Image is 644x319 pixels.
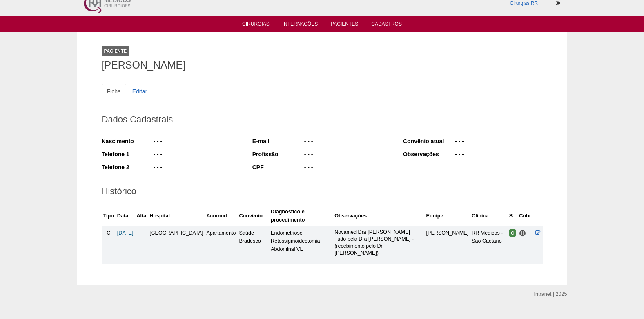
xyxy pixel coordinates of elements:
p: Novamed Dra [PERSON_NAME] Tudo pela Dra [PERSON_NAME] - (recebimento pelo Dr [PERSON_NAME]) [334,229,423,257]
td: [PERSON_NAME] [425,226,470,264]
a: Pacientes [331,21,358,29]
td: RR Médicos - São Caetano [470,226,508,264]
a: Internações [283,21,318,29]
th: Convênio [238,206,270,226]
a: Editar [127,84,153,99]
div: Telefone 2 [102,163,153,171]
div: Telefone 1 [102,150,153,158]
th: Tipo [102,206,116,226]
div: Nascimento [102,137,153,145]
a: Cirurgias RR [510,0,538,6]
h2: Histórico [102,183,543,202]
td: Endometriose Retossigmoidectomia Abdominal VL [269,226,333,264]
div: - - - [153,163,241,173]
div: C [103,229,114,237]
div: Convênio atual [403,137,454,145]
span: Hospital [519,230,526,237]
a: Cadastros [371,21,402,29]
div: Profissão [252,150,303,158]
th: Cobr. [517,206,534,226]
div: - - - [454,137,543,147]
th: S [508,206,518,226]
th: Acomod. [205,206,237,226]
th: Hospital [148,206,205,226]
span: Confirmada [509,229,516,237]
div: - - - [303,137,392,147]
th: Data [116,206,135,226]
div: Paciente [102,46,129,56]
td: Apartamento [205,226,237,264]
div: - - - [303,163,392,173]
div: - - - [153,137,241,147]
th: Equipe [425,206,470,226]
th: Diagnóstico e procedimento [269,206,333,226]
div: - - - [303,150,392,160]
i: Sair [556,1,560,6]
a: [DATE] [117,230,134,236]
a: Ficha [102,84,126,99]
a: Cirurgias [242,21,270,29]
h1: [PERSON_NAME] [102,60,543,70]
th: Alta [135,206,148,226]
td: — [135,226,148,264]
div: Observações [403,150,454,158]
div: Intranet | 2025 [534,290,567,298]
td: Saúde Bradesco [238,226,270,264]
td: [GEOGRAPHIC_DATA] [148,226,205,264]
th: Observações [333,206,424,226]
div: E-mail [252,137,303,145]
div: - - - [153,150,241,160]
div: - - - [454,150,543,160]
th: Clínica [470,206,508,226]
div: CPF [252,163,303,171]
h2: Dados Cadastrais [102,111,543,130]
